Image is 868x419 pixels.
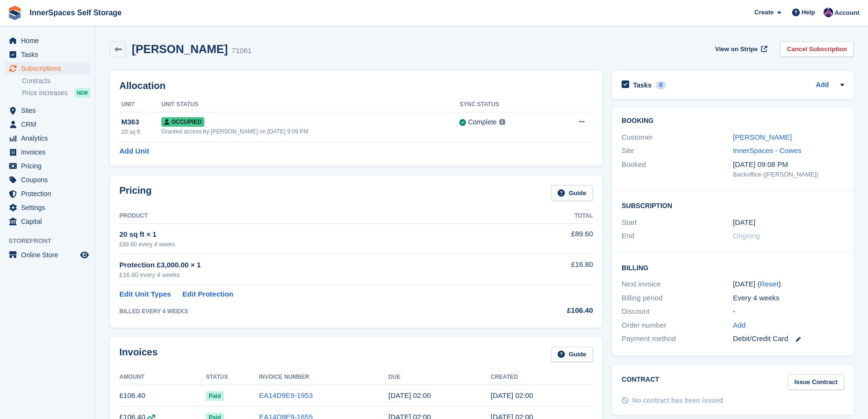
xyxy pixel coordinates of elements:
div: End [622,231,733,242]
h2: Booking [622,117,844,125]
span: Online Store [21,248,78,262]
a: menu [5,248,90,262]
span: Help [802,8,815,17]
span: Invoices [21,145,78,159]
a: Cancel Subscription [780,41,854,57]
div: Protection £3,000.00 × 1 [119,260,505,271]
span: Pricing [21,159,78,173]
div: £89.60 every 4 weeks [119,240,505,249]
span: Occupied [161,117,204,127]
a: menu [5,201,90,214]
span: Protection [21,187,78,200]
th: Status [206,370,259,385]
a: menu [5,34,90,47]
a: Issue Contract [788,375,844,390]
td: £89.60 [505,223,593,254]
a: Contracts [22,77,90,86]
th: Sync Status [459,97,552,112]
div: 20 sq ft [121,128,161,136]
th: Product [119,209,505,224]
span: Capital [21,215,78,228]
h2: [PERSON_NAME] [132,43,228,55]
span: Home [21,34,78,47]
h2: Invoices [119,347,158,363]
span: Subscriptions [21,62,78,75]
h2: Tasks [633,81,652,89]
img: Dominic Hampson [824,8,833,17]
span: Create [754,8,773,17]
a: Guide [551,347,593,363]
th: Due [389,370,491,385]
span: Paid [206,391,223,401]
div: Billing period [622,293,733,304]
a: [PERSON_NAME] [733,133,792,141]
div: Every 4 weeks [733,293,844,304]
div: Booked [622,159,733,179]
th: Unit [119,97,161,112]
time: 2025-08-12 01:00:00 UTC [389,391,431,399]
h2: Pricing [119,185,152,201]
a: Add [816,80,829,91]
div: Payment method [622,333,733,344]
div: £16.80 every 4 weeks [119,270,505,280]
th: Created [491,370,593,385]
span: Price increases [22,88,68,98]
a: Preview store [79,249,90,261]
a: menu [5,173,90,187]
div: 71061 [232,45,252,56]
div: - [733,306,844,317]
div: Site [622,145,733,156]
th: Invoice Number [259,370,388,385]
span: Account [835,8,859,18]
div: Discount [622,306,733,317]
div: Granted access by [PERSON_NAME] on [DATE] 9:09 PM [161,127,460,136]
span: Analytics [21,132,78,145]
span: View on Stripe [715,44,758,54]
span: Coupons [21,173,78,187]
div: M363 [121,117,161,128]
a: menu [5,62,90,75]
a: menu [5,132,90,145]
a: Add [733,320,746,331]
a: menu [5,159,90,173]
a: Guide [551,185,593,201]
span: Ongoing [733,232,760,240]
div: Start [622,217,733,228]
div: £106.40 [505,305,593,316]
div: 20 sq ft × 1 [119,229,505,240]
div: BILLED EVERY 4 WEEKS [119,307,505,316]
a: Reset [760,280,778,288]
span: CRM [21,118,78,131]
time: 2025-02-24 01:00:00 UTC [733,217,755,228]
img: stora-icon-8386f47178a22dfd0bd8f6a31ec36ba5ce8667c1dd55bd0f319d3a0aa187defe.svg [8,6,22,20]
h2: Billing [622,263,844,272]
span: Storefront [9,236,95,246]
div: Complete [468,117,497,127]
div: Customer [622,132,733,143]
div: 0 [656,81,667,89]
span: Settings [21,201,78,214]
a: menu [5,118,90,131]
img: icon-info-grey-7440780725fd019a000dd9b08b2336e03edf1995a4989e88bcd33f0948082b44.svg [499,119,505,125]
div: [DATE] ( ) [733,279,844,290]
div: Order number [622,320,733,331]
th: Total [505,209,593,224]
span: Sites [21,104,78,117]
a: InnerSpaces Self Storage [26,5,126,21]
td: £16.80 [505,254,593,285]
a: View on Stripe [711,41,769,57]
th: Amount [119,370,206,385]
th: Unit Status [161,97,460,112]
a: Price increases NEW [22,88,90,98]
div: Debit/Credit Card [733,333,844,344]
div: NEW [74,88,90,98]
a: Add Unit [119,146,149,157]
a: menu [5,187,90,200]
a: InnerSpaces - Cowes [733,146,801,154]
a: menu [5,145,90,159]
div: Next invoice [622,279,733,290]
h2: Allocation [119,80,593,91]
time: 2025-08-11 01:00:06 UTC [491,391,533,399]
div: No contract has been issued [632,396,723,406]
a: menu [5,215,90,228]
